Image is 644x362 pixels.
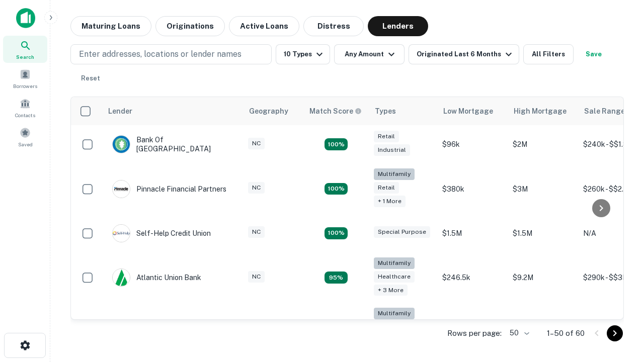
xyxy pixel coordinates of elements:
div: Healthcare [374,271,415,283]
iframe: Chat Widget [594,249,644,298]
div: Industrial [374,144,410,156]
button: 10 Types [276,44,330,64]
td: $1.5M [508,214,578,252]
div: Sale Range [584,105,625,117]
div: NC [248,271,265,283]
div: Bank Of [GEOGRAPHIC_DATA] [112,135,233,153]
h6: Match Score [309,106,360,117]
td: $246k [437,303,508,353]
div: NC [248,138,265,149]
div: + 1 more [374,196,406,207]
td: $246.5k [437,252,508,303]
button: Originations [155,16,225,36]
button: Any Amount [334,44,405,64]
div: Multifamily [374,308,415,319]
button: Save your search to get updates of matches that match your search criteria. [578,44,610,64]
div: 50 [506,326,531,340]
button: Active Loans [229,16,299,36]
span: Borrowers [13,82,37,90]
a: Saved [3,123,47,150]
td: $96k [437,125,508,163]
div: Capitalize uses an advanced AI algorithm to match your search with the best lender. The match sco... [309,106,362,117]
th: High Mortgage [508,97,578,125]
div: Lender [108,105,132,117]
div: Multifamily [374,257,415,269]
button: Enter addresses, locations or lender names [70,44,272,64]
th: Types [369,97,437,125]
button: Reset [74,68,107,88]
span: Contacts [15,111,35,119]
div: Pinnacle Financial Partners [112,180,226,198]
div: Multifamily [374,168,415,180]
a: Contacts [3,94,47,121]
td: $3.2M [508,303,578,353]
div: Matching Properties: 15, hasApolloMatch: undefined [325,138,348,150]
span: Saved [18,140,33,148]
div: Originated Last 6 Months [417,48,515,60]
button: Lenders [368,16,428,36]
div: Retail [374,131,399,142]
div: High Mortgage [514,105,567,117]
th: Low Mortgage [437,97,508,125]
img: capitalize-icon.png [16,8,35,28]
div: + 3 more [374,285,408,296]
button: Maturing Loans [70,16,151,36]
a: Search [3,36,47,63]
th: Lender [102,97,243,125]
div: Retail [374,182,399,194]
div: Self-help Credit Union [112,224,211,242]
p: Enter addresses, locations or lender names [79,48,242,60]
div: Atlantic Union Bank [112,268,201,287]
th: Geography [243,97,303,125]
button: All Filters [523,44,574,64]
td: $3M [508,163,578,214]
td: $1.5M [437,214,508,252]
div: Matching Properties: 11, hasApolloMatch: undefined [325,227,348,239]
img: picture [113,136,130,153]
div: Geography [249,105,288,117]
div: NC [248,226,265,238]
div: Matching Properties: 17, hasApolloMatch: undefined [325,183,348,195]
button: Go to next page [607,325,623,341]
th: Capitalize uses an advanced AI algorithm to match your search with the best lender. The match sco... [303,97,369,125]
div: Low Mortgage [443,105,493,117]
div: Matching Properties: 9, hasApolloMatch: undefined [325,271,348,284]
p: 1–50 of 60 [547,327,585,339]
button: Distress [303,16,364,36]
button: Originated Last 6 Months [409,44,519,64]
div: Special Purpose [374,226,430,238]
p: Rows per page: [447,327,502,339]
div: The Fidelity Bank [112,319,194,337]
td: $380k [437,163,508,214]
span: Search [16,53,34,61]
div: NC [248,182,265,194]
img: picture [113,225,130,242]
td: $9.2M [508,252,578,303]
img: picture [113,269,130,286]
div: Types [375,105,396,117]
a: Borrowers [3,65,47,92]
td: $2M [508,125,578,163]
img: picture [113,180,130,198]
